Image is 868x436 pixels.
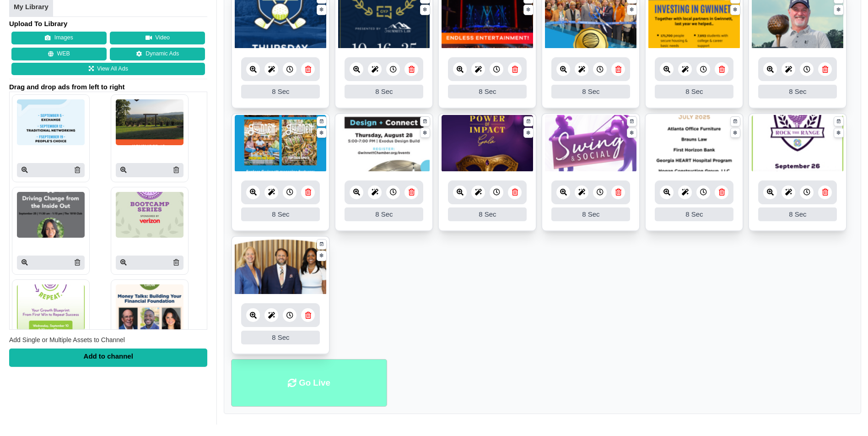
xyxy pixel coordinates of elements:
div: 8 Sec [758,207,837,221]
iframe: Chat Widget [707,337,868,436]
img: 248.287 kb [648,115,740,172]
button: Images [11,32,107,44]
div: 8 Sec [655,207,733,221]
img: 4.659 mb [545,115,636,172]
div: 8 Sec [551,85,630,98]
a: View All Ads [11,63,205,76]
img: 4.016 mb [235,238,326,295]
img: 2.316 mb [235,115,326,172]
img: P250x250 image processing20250814 804745 1rjtuej [116,284,183,330]
span: Add Single or Multiple Assets to Channel [9,336,125,343]
div: 8 Sec [758,85,837,98]
li: Go Live [231,359,387,407]
img: P250x250 image processing20250818 804745 1tjzl0h [17,284,85,330]
div: 8 Sec [241,85,320,98]
button: Video [110,32,205,44]
div: 8 Sec [241,331,320,344]
h4: Upload To Library [9,19,207,28]
img: P250x250 image processing20250818 804745 1pvy546 [116,192,183,238]
a: Dynamic Ads [110,48,205,60]
img: 2.746 mb [338,115,430,172]
div: 8 Sec [448,207,527,221]
div: 8 Sec [241,207,320,221]
div: 8 Sec [345,207,423,221]
img: P250x250 image processing20250826 996236 1e0j4uy [17,99,85,145]
div: 8 Sec [551,207,630,221]
img: P250x250 image processing20250825 996236 115ymyf [116,99,183,145]
button: WEB [11,48,107,60]
img: P250x250 image processing20250821 913637 koreyu [17,192,85,238]
div: 8 Sec [345,85,423,98]
div: Add to channel [9,349,207,367]
div: 8 Sec [655,85,733,98]
img: 1940.774 kb [752,115,843,172]
img: 2.226 mb [442,115,533,172]
span: Drag and drop ads from left to right [9,82,207,92]
div: 8 Sec [448,85,527,98]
